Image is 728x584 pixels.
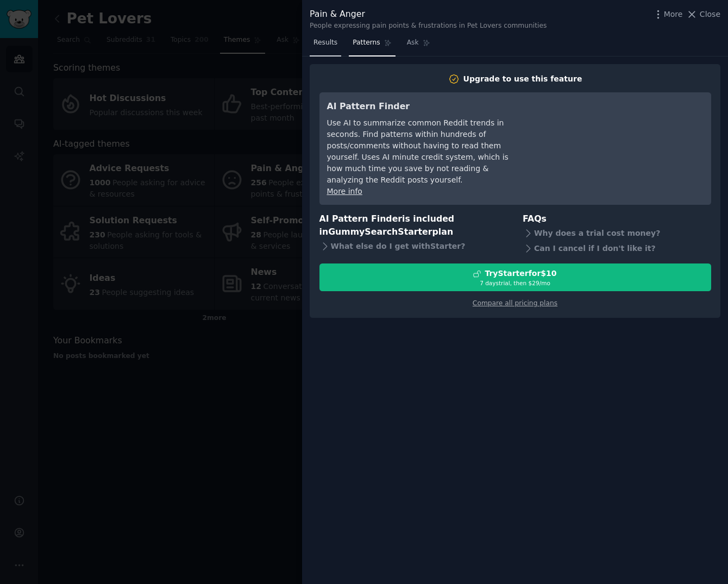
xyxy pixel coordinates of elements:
[310,34,341,56] a: Results
[319,263,711,291] button: TryStarterfor$107 daystrial, then $29/mo
[664,9,683,20] span: More
[652,9,683,20] button: More
[327,117,525,186] div: Use AI to summarize common Reddit trends in seconds. Find patterns within hundreds of posts/comme...
[310,8,547,21] div: Pain & Anger
[310,21,547,31] div: People expressing pain points & frustrations in Pet Lovers communities
[473,299,557,307] a: Compare all pricing plans
[463,73,582,85] div: Upgrade to use this feature
[320,279,711,287] div: 7 days trial, then $ 29 /mo
[485,268,556,279] div: Try Starter for $10
[327,187,362,196] a: More info
[349,34,395,56] a: Patterns
[403,34,434,56] a: Ask
[523,212,711,226] h3: FAQs
[328,227,432,237] span: GummySearch Starter
[700,9,720,20] span: Close
[523,241,711,256] div: Can I cancel if I don't like it?
[319,212,508,239] h3: AI Pattern Finder is included in plan
[327,100,525,114] h3: AI Pattern Finder
[686,9,720,20] button: Close
[313,38,337,48] span: Results
[407,38,419,48] span: Ask
[541,100,704,181] iframe: YouTube video player
[319,239,508,254] div: What else do I get with Starter ?
[523,225,711,241] div: Why does a trial cost money?
[353,38,380,48] span: Patterns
